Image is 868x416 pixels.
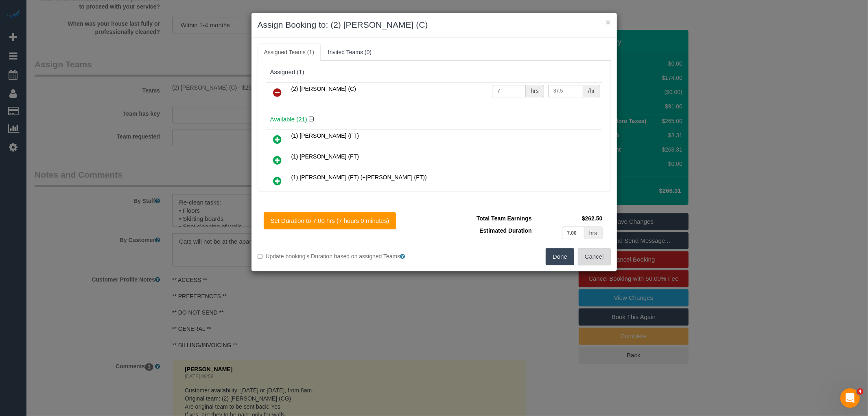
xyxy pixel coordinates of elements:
[270,116,598,123] h4: Available (21)
[321,44,378,61] a: Invited Teams (0)
[840,388,860,408] iframe: Intercom live chat
[258,44,321,61] a: Assigned Teams (1)
[534,212,605,225] td: $262.50
[264,212,396,229] button: Set Duration to 7.00 hrs (7 hours 0 minutes)
[270,69,598,76] div: Assigned (1)
[258,252,428,260] label: Update booking's Duration based on assigned Teams
[479,227,531,234] span: Estimated Duration
[546,248,574,265] button: Done
[258,254,263,259] input: Update booking's Duration based on assigned Teams
[578,248,611,265] button: Cancel
[440,212,534,225] td: Total Team Earnings
[606,18,610,26] button: ×
[291,153,359,160] span: (1) [PERSON_NAME] (FT)
[857,388,864,395] span: 4
[584,227,602,239] div: hrs
[291,86,356,92] span: (2) [PERSON_NAME] (C)
[526,85,544,97] div: hrs
[258,19,611,31] h3: Assign Booking to: (2) [PERSON_NAME] (C)
[583,85,600,97] div: /hr
[291,174,427,180] span: (1) [PERSON_NAME] (FT) (+[PERSON_NAME] (FT))
[291,132,359,139] span: (1) [PERSON_NAME] (FT)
